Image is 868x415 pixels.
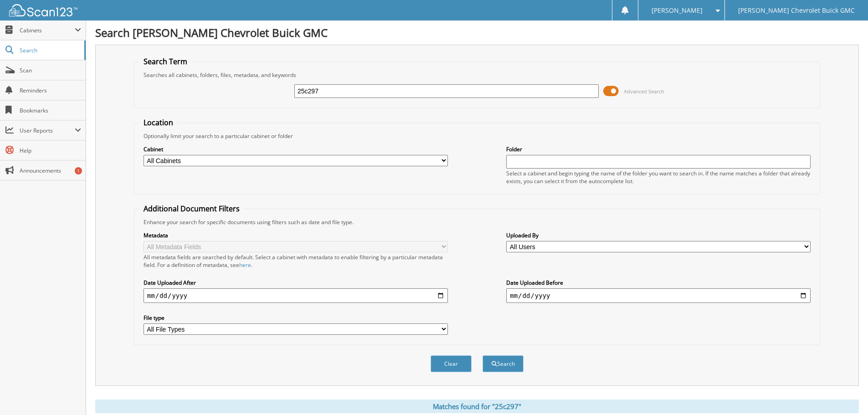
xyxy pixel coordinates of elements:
[95,400,859,413] div: Matches found for "25c297"
[139,204,244,214] legend: Additional Document Filters
[75,167,82,174] div: 1
[20,87,81,94] span: Reminders
[20,147,81,154] span: Help
[624,88,664,95] span: Advanced Search
[144,279,448,287] label: Date Uploaded After
[95,25,859,40] h1: Search [PERSON_NAME] Chevrolet Buick GMC
[139,118,178,128] legend: Location
[139,56,192,67] legend: Search Term
[139,218,815,226] div: Enhance your search for specific documents using filters such as date and file type.
[506,169,811,185] div: Select a cabinet and begin typing the name of the folder you want to search in. If the name match...
[9,4,77,16] img: scan123-logo-white.svg
[506,288,811,303] input: end
[144,314,448,322] label: File type
[506,145,811,153] label: Folder
[20,46,80,54] span: Search
[144,145,448,153] label: Cabinet
[239,261,251,269] a: here
[139,132,815,140] div: Optionally limit your search to a particular cabinet or folder
[20,127,75,134] span: User Reports
[20,167,81,174] span: Announcements
[652,8,703,13] span: [PERSON_NAME]
[144,288,448,303] input: start
[20,107,81,114] span: Bookmarks
[738,8,855,13] span: [PERSON_NAME] Chevrolet Buick GMC
[144,231,448,239] label: Metadata
[139,71,815,79] div: Searches all cabinets, folders, files, metadata, and keywords
[483,355,524,372] button: Search
[144,253,448,269] div: All metadata fields are searched by default. Select a cabinet with metadata to enable filtering b...
[431,355,472,372] button: Clear
[20,67,81,74] span: Scan
[20,26,75,34] span: Cabinets
[506,231,811,239] label: Uploaded By
[506,279,811,287] label: Date Uploaded Before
